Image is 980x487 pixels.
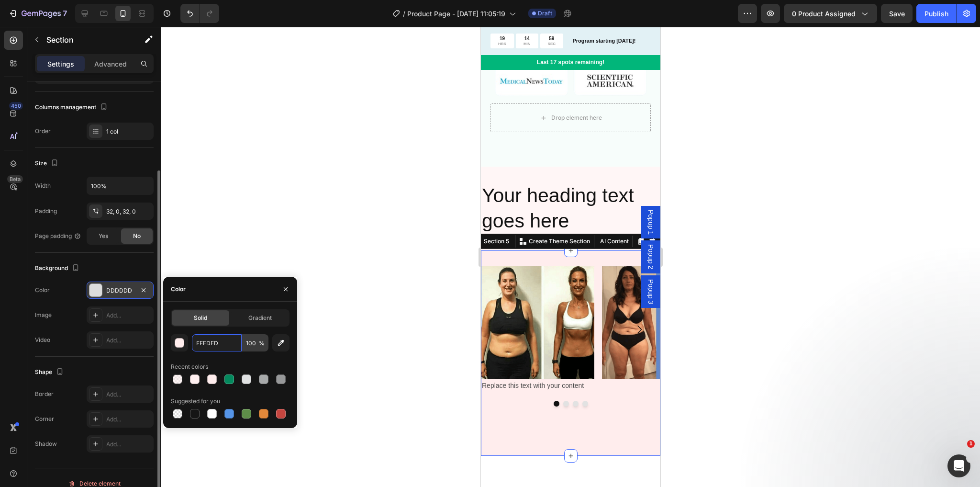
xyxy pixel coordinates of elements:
span: Gradient [248,314,272,322]
div: Add... [106,390,151,399]
div: Shape [35,366,66,379]
iframe: Intercom live chat [947,454,970,477]
div: Color [171,285,186,294]
div: Section 5 [1,210,30,219]
div: Add... [106,311,151,320]
div: Width [35,181,51,190]
button: Dot [73,374,78,380]
span: / [403,9,405,19]
p: Advanced [94,59,127,69]
span: 1 [967,440,975,448]
button: 7 [4,4,71,23]
div: 32, 0, 32, 0 [106,207,151,216]
span: Product Page - [DATE] 11:05:19 [407,9,505,19]
input: Eg: FFFFFF [192,334,242,351]
div: Undo/Redo [180,4,219,23]
span: No [133,232,141,240]
div: DDDDDD [106,286,134,295]
div: Add... [106,415,151,424]
span: Draft [538,9,552,18]
input: Auto [87,177,153,194]
div: Border [35,390,54,398]
button: Carousel Next Arrow [145,289,172,316]
button: Publish [916,4,957,23]
img: image_demo.jpg [121,239,234,352]
div: Background [35,262,81,275]
div: Publish [924,9,948,19]
span: 0 product assigned [792,9,856,19]
div: Columns management [35,101,110,114]
p: 7 [63,8,67,19]
button: Dot [82,374,88,380]
span: Save [889,10,905,18]
div: Suggested for you [171,397,220,406]
span: % [259,339,265,348]
div: Corner [35,415,54,423]
div: Image [35,311,52,319]
div: Add... [106,440,151,449]
div: Video [35,336,50,344]
p: Create Theme Section [48,210,109,219]
div: Recent colors [171,362,208,371]
div: Page padding [35,232,81,240]
div: 450 [9,102,23,110]
button: 0 product assigned [784,4,877,23]
button: AI Content [115,209,150,220]
button: Dot [101,374,107,380]
div: Color [35,286,50,294]
span: Solid [194,314,207,322]
p: Settings [47,59,74,69]
div: Size [35,157,60,170]
button: Dot [92,374,98,380]
div: Shadow [35,440,57,448]
p: Section [46,34,125,45]
button: Save [881,4,913,23]
iframe: Design area [481,27,660,487]
div: Order [35,127,51,136]
div: Padding [35,207,57,215]
div: Add... [106,336,151,345]
span: Yes [99,232,108,240]
div: 1 col [106,127,151,136]
div: Beta [7,175,23,183]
